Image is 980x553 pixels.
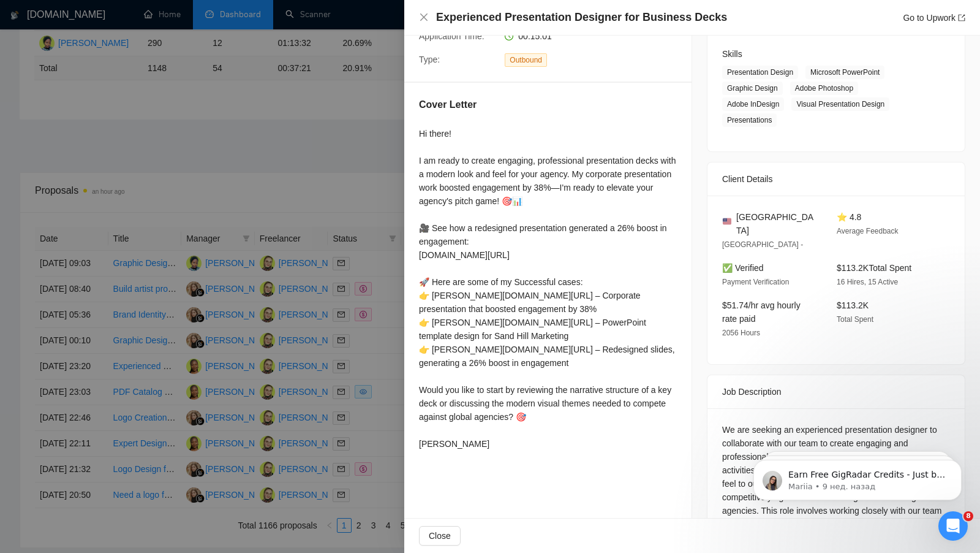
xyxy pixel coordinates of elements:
span: [GEOGRAPHIC_DATA] - [722,240,803,249]
p: Message from Mariia, sent 9 нед. назад [53,47,211,58]
span: 00:15:01 [518,31,552,41]
h4: Experienced Presentation Designer for Business Decks [436,10,727,25]
span: Type: [419,55,440,64]
span: Adobe Photoshop [790,82,858,95]
iframe: Intercom notifications сообщение [735,434,980,520]
span: Presentation Design [722,66,798,79]
a: Go to Upworkexport [903,13,965,23]
div: Hi there! I am ready to create engaging, professional presentation decks with a modern look and f... [419,127,677,451]
span: Adobe InDesign [722,97,784,111]
span: Application Time: [419,31,484,41]
button: Close [419,526,461,546]
span: Outbound [505,53,547,67]
div: Client Details [722,162,950,196]
span: $51.74/hr avg hourly rate paid [722,300,801,324]
span: $113.2K Total Spent [837,263,911,273]
span: 2056 Hours [722,329,760,337]
span: Presentations [722,113,777,127]
span: [GEOGRAPHIC_DATA] [736,210,817,237]
span: Graphic Design [722,82,783,95]
span: Close [429,529,451,543]
div: We are seeking an experienced presentation designer to collaborate with our team to create engagi... [722,423,950,544]
span: Earn Free GigRadar Credits - Just by Sharing Your Story! 💬 Want more credits for sending proposal... [53,36,211,338]
div: Job Description [722,375,950,408]
span: Total Spent [837,315,873,324]
span: 8 [963,511,973,521]
button: Close [419,12,429,23]
span: ⭐ 4.8 [837,212,861,222]
span: ✅ Verified [722,263,764,273]
span: Skills [722,49,742,59]
iframe: Intercom live chat [938,511,968,541]
span: export [958,14,965,21]
span: Microsoft PowerPoint [805,66,884,79]
span: clock-circle [505,32,513,40]
span: close [419,12,429,22]
span: Visual Presentation Design [791,97,889,111]
span: Payment Verification [722,278,789,286]
img: 🇺🇸 [723,217,731,226]
span: Average Feedback [837,227,899,235]
span: $113.2K [837,300,869,310]
span: 16 Hires, 15 Active [837,278,898,286]
h5: Cover Letter [419,97,477,112]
